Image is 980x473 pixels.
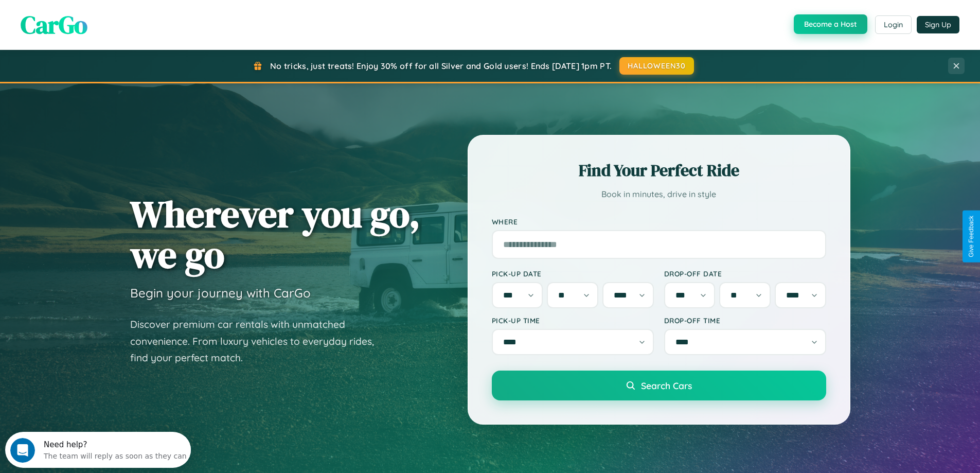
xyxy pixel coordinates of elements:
iframe: Intercom live chat discovery launcher [5,432,191,468]
h1: Wherever you go, we go [130,194,420,275]
label: Drop-off Date [664,269,826,278]
button: Login [875,15,912,34]
iframe: Intercom live chat [10,438,35,463]
span: CarGo [21,8,87,42]
div: Need help? [39,9,182,17]
p: Discover premium car rentals with unmatched convenience. From luxury vehicles to everyday rides, ... [130,316,387,366]
div: Give Feedback [968,216,975,257]
button: Become a Host [794,14,867,34]
button: Sign Up [917,16,959,33]
p: Book in minutes, drive in style [492,187,826,202]
label: Pick-up Date [492,269,654,278]
label: Drop-off Time [664,316,826,325]
button: Search Cars [492,371,826,400]
h2: Find Your Perfect Ride [492,159,826,182]
label: Pick-up Time [492,316,654,325]
label: Where [492,217,826,226]
span: No tricks, just treats! Enjoy 30% off for all Silver and Gold users! Ends [DATE] 1pm PT. [270,61,612,71]
div: The team will reply as soon as they can [39,17,182,28]
button: HALLOWEEN30 [619,57,694,75]
h3: Begin your journey with CarGo [130,285,311,301]
span: Search Cars [641,380,692,391]
div: Open Intercom Messenger [4,4,191,32]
